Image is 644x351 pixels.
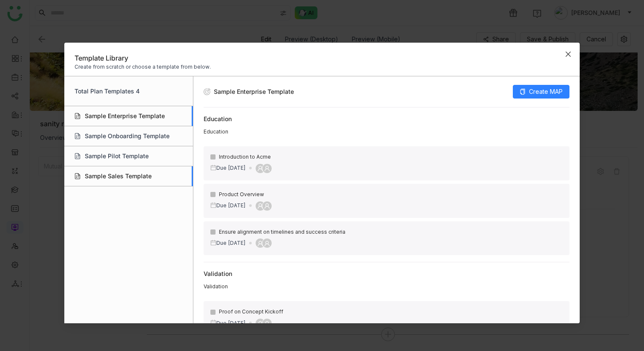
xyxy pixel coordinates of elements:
div: Sample Enterprise Template [64,106,193,126]
div: Sample Onboarding Template [64,126,193,146]
div: Sample Enterprise Template [214,87,294,96]
div: Create from scratch or choose a template from below. [75,63,569,71]
div: Product Overview [210,191,563,199]
div: Due [DATE] [210,164,246,172]
div: Education [204,128,569,136]
div: Education [204,114,569,124]
div: Due [DATE] [210,319,246,328]
div: Validation [204,269,569,278]
div: Total Plan Templates 4 [64,76,193,106]
div: Sample Pilot Template [64,146,193,166]
button: Create MAP [513,85,569,99]
div: Ensure alignment on timelines and success criteria [210,228,563,236]
div: Sample Sales Template [64,166,193,186]
div: Due [DATE] [210,202,246,210]
div: Due [DATE] [210,239,246,247]
div: Validation [204,283,569,291]
div: Template Library [75,53,569,63]
span: Create MAP [529,87,563,96]
button: Close [557,43,580,66]
div: Proof on Concept Kickoff [210,308,563,316]
img: arrow-board.svg [204,87,210,96]
div: Introduction to Acme [210,153,563,161]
